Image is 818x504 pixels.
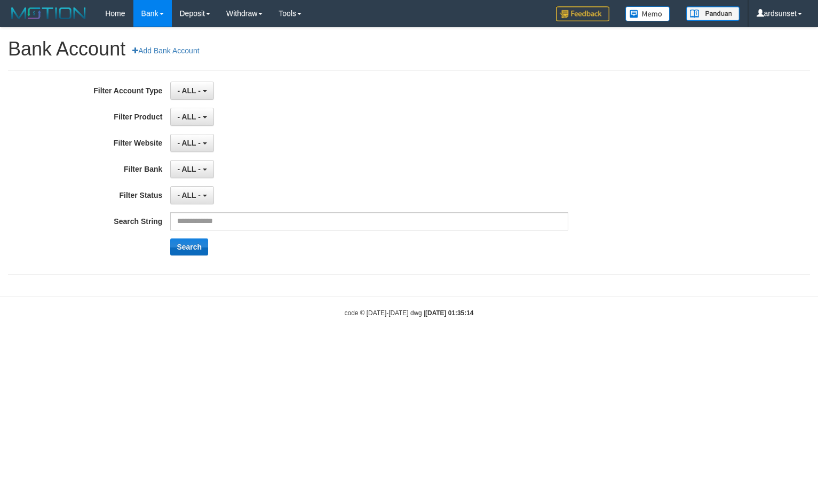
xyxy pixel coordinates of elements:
strong: [DATE] 01:35:14 [425,309,473,317]
a: Add Bank Account [125,42,206,60]
button: - ALL - [170,108,213,126]
img: Feedback.jpg [556,6,609,21]
span: - ALL - [177,139,201,147]
span: - ALL - [177,86,201,95]
small: code © [DATE]-[DATE] dwg | [345,309,474,317]
button: - ALL - [170,134,213,152]
button: Search [170,238,208,255]
span: - ALL - [177,191,201,199]
img: panduan.png [686,6,740,21]
span: - ALL - [177,165,201,173]
h1: Bank Account [8,38,810,60]
span: - ALL - [177,113,201,121]
img: Button%20Memo.svg [625,6,670,21]
button: - ALL - [170,186,213,204]
button: - ALL - [170,82,213,100]
button: - ALL - [170,160,213,178]
img: MOTION_logo.png [8,5,89,21]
